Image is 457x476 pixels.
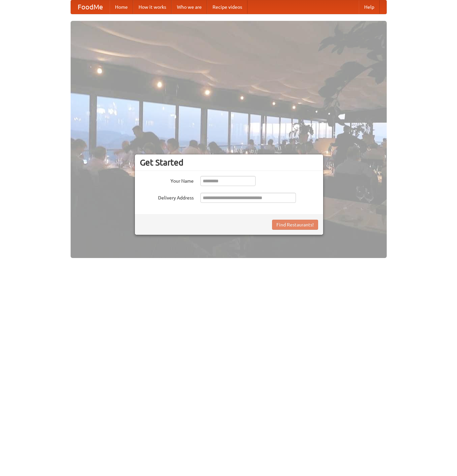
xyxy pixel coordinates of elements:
[133,0,172,14] a: How it works
[272,220,318,230] button: Find Restaurants!
[172,0,207,14] a: Who we are
[71,0,110,14] a: FoodMe
[140,176,194,184] label: Your Name
[110,0,133,14] a: Home
[207,0,247,14] a: Recipe videos
[140,193,194,201] label: Delivery Address
[359,0,380,14] a: Help
[140,157,318,168] h3: Get Started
